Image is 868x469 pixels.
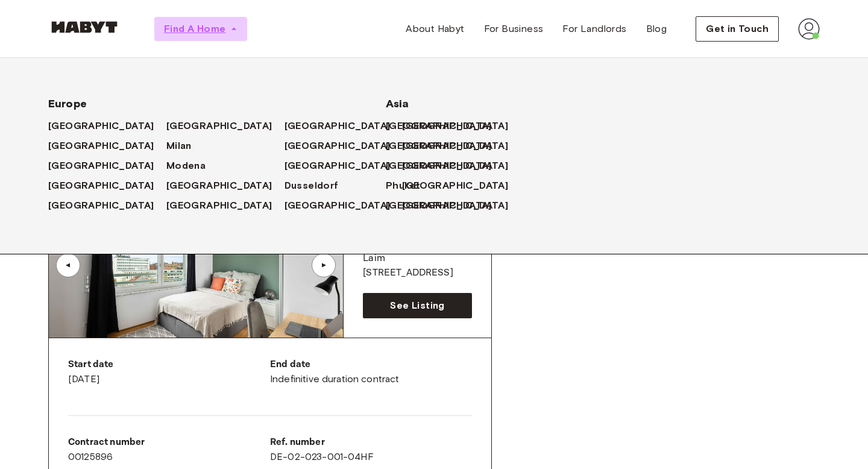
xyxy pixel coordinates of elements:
div: ▲ [318,262,330,269]
a: About Habyt [396,17,474,41]
a: [GEOGRAPHIC_DATA] [48,119,166,133]
div: [DATE] [68,357,270,386]
a: [GEOGRAPHIC_DATA] [166,178,285,193]
a: [GEOGRAPHIC_DATA] [48,198,166,213]
a: Phuket [386,178,432,193]
a: [GEOGRAPHIC_DATA] [386,159,504,173]
a: Milan [166,139,204,153]
span: Dusseldorf [285,178,339,193]
button: Get in Touch [696,16,779,42]
a: [GEOGRAPHIC_DATA] [48,178,166,193]
a: [GEOGRAPHIC_DATA] [285,198,403,213]
a: Dusseldorf [285,178,351,193]
a: [GEOGRAPHIC_DATA] [386,119,504,133]
img: avatar [798,18,820,40]
span: [GEOGRAPHIC_DATA] [48,178,154,193]
span: [GEOGRAPHIC_DATA] [386,139,492,153]
span: [GEOGRAPHIC_DATA] [166,119,272,133]
a: [GEOGRAPHIC_DATA] [166,198,285,213]
a: [GEOGRAPHIC_DATA] [402,119,520,133]
span: Asia [386,96,482,111]
button: Find A Home [154,17,247,41]
a: [GEOGRAPHIC_DATA] [386,139,504,153]
span: [GEOGRAPHIC_DATA] [285,159,391,173]
img: Habyt [48,21,121,33]
a: [GEOGRAPHIC_DATA] [402,178,520,193]
div: Indefinitive duration contract [270,357,472,386]
p: Contract number [68,435,270,450]
span: [GEOGRAPHIC_DATA] [48,159,154,173]
span: [GEOGRAPHIC_DATA] [166,198,272,213]
div: 00125896 [68,435,270,464]
span: [GEOGRAPHIC_DATA] [48,198,154,213]
span: Modena [166,159,206,173]
span: [GEOGRAPHIC_DATA] [386,159,492,173]
a: [GEOGRAPHIC_DATA] [285,139,403,153]
span: For Landlords [562,22,626,36]
a: For Landlords [553,17,636,41]
span: [GEOGRAPHIC_DATA] [166,178,272,193]
a: Blog [637,17,677,41]
span: Milan [166,139,192,153]
a: Modena [166,159,218,173]
span: [GEOGRAPHIC_DATA] [48,119,154,133]
span: Europe [48,96,347,111]
img: Image of the room [49,193,343,338]
a: [GEOGRAPHIC_DATA] [166,119,285,133]
span: [GEOGRAPHIC_DATA] [285,139,391,153]
span: [GEOGRAPHIC_DATA] [285,119,391,133]
p: Ref. number [270,435,472,450]
p: Start date [68,357,270,372]
a: For Business [474,17,553,41]
span: Blog [646,22,667,36]
p: End date [270,357,472,372]
a: [GEOGRAPHIC_DATA] [402,159,520,173]
span: [GEOGRAPHIC_DATA] [285,198,391,213]
a: [GEOGRAPHIC_DATA] [285,119,403,133]
div: ▲ [62,262,74,269]
a: [GEOGRAPHIC_DATA] [402,198,520,213]
a: [GEOGRAPHIC_DATA] [48,139,166,153]
div: DE-02-023-001-04HF [270,435,472,464]
a: [GEOGRAPHIC_DATA] [386,198,504,213]
span: See Listing [390,298,444,313]
p: [STREET_ADDRESS] [363,266,472,280]
span: About Habyt [406,22,464,36]
span: Find A Home [164,22,225,36]
span: For Business [484,22,544,36]
a: [GEOGRAPHIC_DATA] [48,159,166,173]
span: [GEOGRAPHIC_DATA] [402,178,508,193]
a: See Listing [363,293,472,318]
span: [GEOGRAPHIC_DATA] [386,119,492,133]
span: [GEOGRAPHIC_DATA] [48,139,154,153]
a: [GEOGRAPHIC_DATA] [402,139,520,153]
span: Get in Touch [706,22,769,36]
span: Phuket [386,178,420,193]
a: [GEOGRAPHIC_DATA] [285,159,403,173]
span: [GEOGRAPHIC_DATA] [386,198,492,213]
